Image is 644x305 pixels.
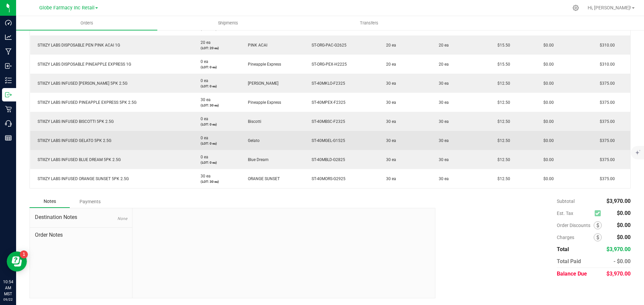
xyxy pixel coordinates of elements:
span: $310.00 [596,43,615,48]
span: Subtotal [557,199,575,204]
span: STIIIZY LABS DISPOSABLE PEN PINK ACAI 1G [34,43,120,48]
span: Calculate excise tax [595,209,604,218]
span: Charges [557,235,594,240]
div: Manage settings [572,5,580,11]
span: $0.00 [540,138,554,143]
span: 0 ea [197,155,208,159]
span: $3,970.00 [606,198,631,204]
span: 30 ea [383,100,396,105]
span: Order Discounts [557,223,594,228]
span: ST-ORG-PAC-G2625 [308,43,346,48]
inline-svg: Manufacturing [5,48,12,55]
span: 30 ea [383,176,396,181]
a: Orders [16,16,157,30]
span: $0.00 [540,100,554,105]
span: $375.00 [596,81,615,86]
span: Balance Due [557,271,587,277]
iframe: Resource center unread badge [20,250,28,258]
span: STIIIZY LABS INFUSED GELATO 5PK 2.5G [34,138,111,143]
span: $0.00 [540,119,554,124]
span: 30 ea [383,119,396,124]
span: 0 ea [197,78,208,83]
span: $12.50 [494,100,510,105]
span: $12.50 [494,176,510,181]
p: (LOT: 0 ea) [197,122,236,127]
span: ORANGE SUNSET [245,176,280,181]
span: Pineapple Express [245,100,281,105]
div: Payments [70,196,110,208]
span: 30 ea [435,100,449,105]
span: 30 ea [383,157,396,162]
span: STIIIZY LABS INFUSED BISCOTTI 5PK 2.5G [34,119,114,124]
span: 30 ea [383,81,396,86]
span: STIIIZY LABS INFUSED PINEAPPLE EXPRESS 5PK 2.5G [34,100,137,105]
inline-svg: Call Center [5,120,12,127]
inline-svg: Retail [5,106,12,112]
span: $375.00 [596,176,615,181]
p: (LOT: 0 ea) [197,141,236,146]
span: Pineapple Express [245,62,281,67]
p: (LOT: 0 ea) [197,84,236,89]
span: 20 ea [435,62,449,67]
p: (LOT: 0 ea) [197,160,236,165]
span: 0 ea [197,59,208,64]
span: ST-40MPEX-F2325 [308,100,345,105]
span: $3,970.00 [606,271,631,277]
span: $0.00 [617,222,631,228]
p: 10:54 AM MST [3,279,13,297]
inline-svg: Outbound [5,91,12,98]
span: $12.50 [494,157,510,162]
span: $0.00 [540,43,554,48]
span: - $0.00 [613,258,631,264]
span: $3,970.00 [606,246,631,252]
span: STIIIZY LABS INFUSED ORANGE SUNSET 5PK 2.5G [34,176,129,181]
span: 30 ea [435,119,449,124]
span: Orders [71,20,102,26]
span: $0.00 [617,210,631,216]
span: 30 ea [383,138,396,143]
span: ST-40MBLD-G2825 [308,157,345,162]
span: 30 ea [435,157,449,162]
p: 09/22 [3,297,13,302]
span: [PERSON_NAME] [245,81,278,86]
span: ST-40MBSC-F2325 [308,119,345,124]
span: $0.00 [540,62,554,67]
inline-svg: Inbound [5,63,12,69]
span: 30 ea [435,176,449,181]
span: 30 ea [197,97,211,102]
span: $375.00 [596,119,615,124]
inline-svg: Reports [5,135,12,141]
span: Destination Notes [35,213,127,221]
span: ST-40MKLO-F2325 [308,81,345,86]
span: Hi, [PERSON_NAME]! [588,5,631,10]
span: STIIIZY LABS INFUSED BLUE DREAM 5PK 2.5G [34,157,121,162]
span: STIIIZY LABS DISPOSABLE PINEAPPLE EXPRESS 1G [34,62,131,67]
span: Shipments [209,20,247,26]
span: ST-40MORS-G2925 [308,176,345,181]
span: Transfers [351,20,387,26]
span: $310.00 [596,62,615,67]
span: $0.00 [617,234,631,240]
span: Blue Dream [245,157,269,162]
p: (LOT: 20 ea) [197,46,236,51]
span: $15.50 [494,62,510,67]
span: Est. Tax [557,211,592,216]
span: 20 ea [435,43,449,48]
inline-svg: Dashboard [5,19,12,26]
inline-svg: Analytics [5,34,12,41]
span: Globe Farmacy Inc Retail [39,5,95,11]
span: $375.00 [596,157,615,162]
span: $12.50 [494,81,510,86]
span: $0.00 [540,157,554,162]
p: (LOT: 30 ea) [197,103,236,108]
span: Total Paid [557,258,581,264]
span: 20 ea [383,62,396,67]
iframe: Resource center [7,251,27,272]
p: (LOT: 0 ea) [197,65,236,70]
span: None [117,216,127,221]
span: ST-ORG-PEX-H2225 [308,62,347,67]
span: Gelato [245,138,260,143]
span: $375.00 [596,138,615,143]
a: Transfers [299,16,440,30]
